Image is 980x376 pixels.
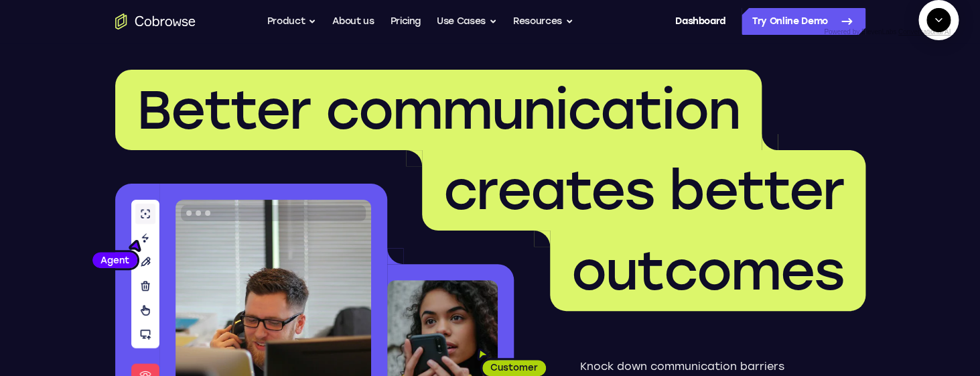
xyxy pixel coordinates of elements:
a: Pricing [390,8,421,35]
a: Try Online Demo [742,8,865,35]
button: Product [267,8,317,35]
a: Dashboard [675,8,725,35]
a: About us [332,8,374,35]
span: creates better [443,158,844,223]
button: Use Cases [437,8,497,35]
a: Go to the home page [115,13,196,29]
span: Better communication [137,78,740,142]
button: Resources [513,8,573,35]
span: outcomes [571,239,844,303]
